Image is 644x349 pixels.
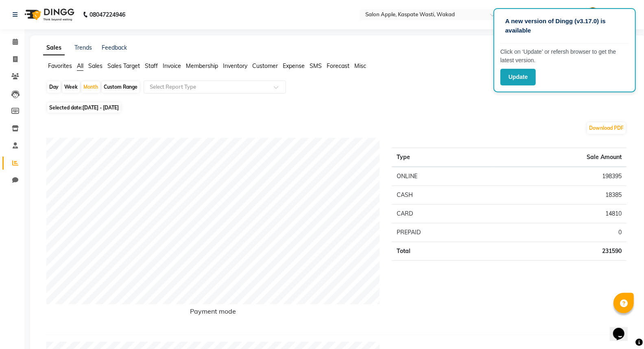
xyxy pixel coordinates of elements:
td: 0 [493,223,627,242]
div: Month [81,81,100,93]
p: A new version of Dingg (v3.17.0) is available [505,17,624,35]
b: 08047224946 [90,3,125,26]
span: Expense [283,62,305,70]
div: Custom Range [102,81,140,93]
span: Staff [145,62,158,70]
a: Feedback [102,44,127,51]
img: Manager [586,7,600,22]
td: 18385 [493,186,627,205]
img: logo [21,3,76,26]
th: Sale Amount [493,148,627,167]
td: 198395 [493,167,627,186]
span: Forecast [327,62,349,70]
div: Week [62,81,80,93]
span: [DATE] - [DATE] [83,105,119,111]
span: Favorites [48,62,72,70]
a: Trends [74,44,92,51]
td: Total [392,242,493,261]
span: All [77,62,83,70]
span: Sales [88,62,103,70]
span: SMS [310,62,322,70]
div: Day [47,81,61,93]
h6: Payment mode [46,308,380,318]
span: Invoice [163,62,181,70]
iframe: chat widget [610,316,636,341]
span: Sales Target [107,62,140,70]
span: Inventory [223,62,247,70]
span: Misc [354,62,366,70]
span: Selected date: [47,103,121,113]
p: Click on ‘Update’ or refersh browser to get the latest version. [500,48,629,65]
td: ONLINE [392,167,493,186]
td: 14810 [493,205,627,223]
td: CARD [392,205,493,223]
span: Customer [252,62,278,70]
td: CASH [392,186,493,205]
td: 231590 [493,242,627,261]
a: Sales [43,41,65,55]
button: Download PDF [587,122,626,134]
span: Membership [186,62,218,70]
button: Update [500,69,536,85]
td: PREPAID [392,223,493,242]
th: Type [392,148,493,167]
